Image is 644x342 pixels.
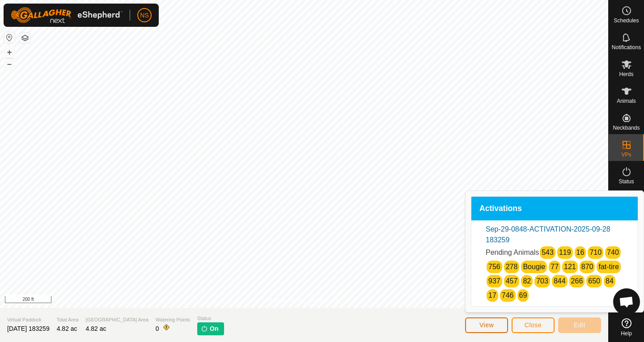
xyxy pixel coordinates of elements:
[86,325,106,332] span: 4.82 ac
[598,263,619,270] a: fat-tire
[588,277,600,285] a: 650
[519,291,527,299] a: 69
[7,316,50,324] span: Virtual Paddock
[488,277,500,285] a: 937
[606,277,614,285] a: 84
[4,59,15,69] button: –
[479,205,522,213] span: Activations
[140,11,148,20] span: NS
[197,315,224,322] span: Status
[488,263,500,270] a: 756
[156,316,190,324] span: Watering Points
[156,325,159,332] span: 0
[558,317,601,333] button: Edit
[486,249,539,256] span: Pending Animals
[210,324,218,334] span: On
[4,47,15,58] button: +
[551,263,559,270] a: 77
[619,72,633,77] span: Herds
[559,249,571,256] a: 119
[542,249,554,256] a: 543
[512,317,555,333] button: Close
[57,325,77,332] span: 4.82 ac
[554,277,566,285] a: 844
[574,321,585,329] span: Edit
[621,152,631,157] span: VPs
[617,98,636,104] span: Animals
[4,32,15,43] button: Reset Map
[7,325,50,332] span: [DATE] 183259
[506,277,518,285] a: 457
[614,18,639,23] span: Schedules
[86,316,148,324] span: [GEOGRAPHIC_DATA] Area
[201,325,208,332] img: turn-on
[20,33,30,43] button: Map Layers
[523,263,545,270] a: Bougie
[621,331,632,336] span: Help
[581,263,593,270] a: 870
[502,291,514,299] a: 746
[313,296,339,304] a: Contact Us
[619,179,634,184] span: Status
[613,288,640,315] div: Open chat
[589,249,602,256] a: 710
[269,296,302,304] a: Privacy Policy
[564,263,576,270] a: 121
[576,249,585,256] a: 16
[465,317,508,333] button: View
[486,225,610,244] a: Sep-29-0848-ACTIVATION-2025-09-28 183259
[11,7,123,23] img: Gallagher Logo
[571,277,583,285] a: 266
[609,315,644,340] a: Help
[57,316,79,324] span: Total Area
[479,321,494,329] span: View
[607,249,619,256] a: 740
[506,263,518,270] a: 278
[525,321,542,329] span: Close
[488,291,496,299] a: 17
[523,277,531,285] a: 82
[536,277,548,285] a: 703
[613,125,640,131] span: Neckbands
[612,45,641,50] span: Notifications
